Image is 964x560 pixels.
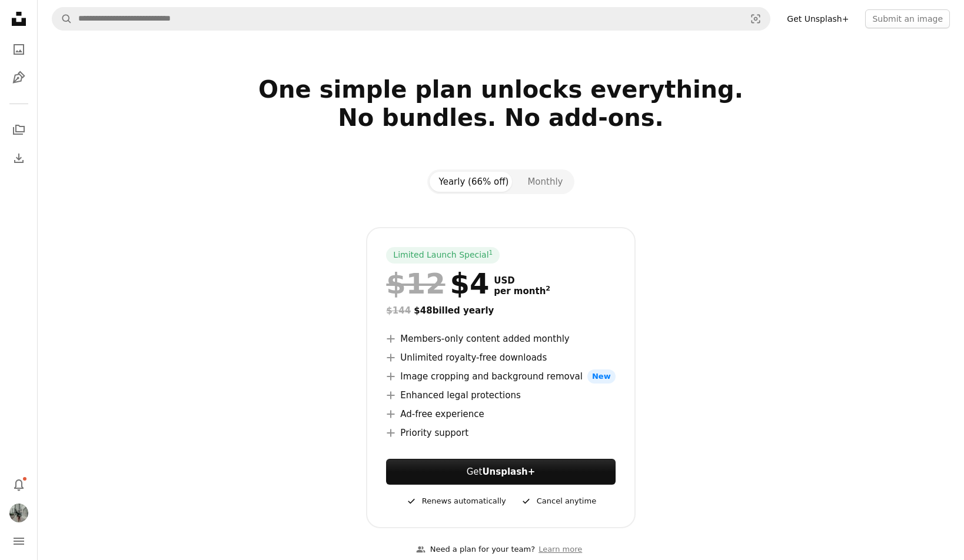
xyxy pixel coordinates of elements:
[7,7,31,33] a: Home — Unsplash
[7,501,31,525] button: Profile
[780,9,856,28] a: Get Unsplash+
[7,146,31,170] a: Download History
[9,504,28,522] img: Avatar of user Surya Ahmad Pajar
[386,351,615,365] li: Unlimited royalty-free downloads
[386,459,615,485] a: GetUnsplash+
[520,494,596,508] div: Cancel anytime
[487,249,496,261] a: 1
[386,304,615,318] div: $48 billed yearly
[386,407,615,421] li: Ad-free experience
[386,369,615,384] li: Image cropping and background removal
[386,426,615,440] li: Priority support
[7,66,31,89] a: Illustrations
[489,249,493,256] sup: 1
[52,7,770,31] form: Find visuals sitewide
[386,268,445,299] span: $12
[405,494,506,508] div: Renews automatically
[7,118,31,142] a: Collections
[587,369,616,384] span: New
[865,9,950,28] button: Submit an image
[7,473,31,496] button: Notifications
[122,75,880,160] h2: One simple plan unlocks everything. No bundles. No add-ons.
[494,286,550,296] span: per month
[416,544,535,556] div: Need a plan for your team?
[543,286,553,296] a: 2
[52,8,72,30] button: Search Unsplash
[518,172,572,192] button: Monthly
[482,466,535,477] strong: Unsplash+
[7,38,31,61] a: Photos
[386,305,411,316] span: $144
[386,247,500,264] div: Limited Launch Special
[386,388,615,402] li: Enhanced legal protections
[494,275,550,286] span: USD
[535,540,586,559] a: Learn more
[546,285,550,292] sup: 2
[7,529,31,553] button: Menu
[430,172,518,192] button: Yearly (66% off)
[742,8,770,30] button: Visual search
[386,332,615,346] li: Members-only content added monthly
[386,268,489,299] div: $4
